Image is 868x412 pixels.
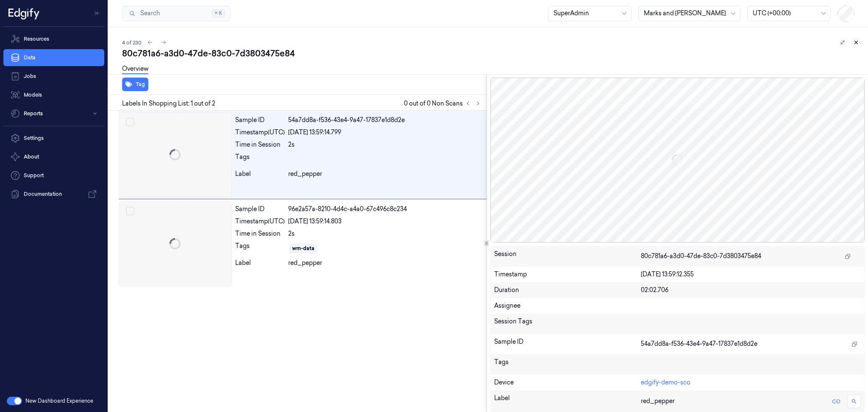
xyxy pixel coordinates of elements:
[641,379,690,386] a: edgify-demo-sco
[404,98,483,109] span: 0 out of 0 Non Scans
[494,286,641,295] div: Duration
[288,116,483,125] div: 54a7dd8a-f536-43e4-9a47-17837e1d8d2e
[641,270,861,279] div: [DATE] 13:59:12.355
[235,140,285,149] div: Time in Session
[494,270,641,279] div: Timestamp
[494,250,641,263] div: Session
[235,229,285,238] div: Time in Session
[235,205,285,214] div: Sample ID
[641,397,675,406] span: red_pepper
[235,242,285,255] div: Tags
[235,170,285,178] div: Label
[288,170,322,178] span: red_pepper
[494,317,641,331] div: Session Tags
[3,167,104,184] a: Support
[91,6,104,20] button: Toggle Navigation
[235,217,285,226] div: Timestamp (UTC)
[3,68,104,85] a: Jobs
[235,259,285,267] div: Label
[3,49,104,66] a: Data
[494,337,641,351] div: Sample ID
[641,340,757,348] span: 54a7dd8a-f536-43e4-9a47-17837e1d8d2e
[288,128,483,137] div: [DATE] 13:59:14.799
[494,301,861,310] div: Assignee
[292,245,314,252] div: wm-data
[3,31,104,47] a: Resources
[235,153,285,166] div: Tags
[494,378,641,387] div: Device
[288,229,483,238] div: 2s
[137,9,160,18] span: Search
[288,205,483,214] div: 96e2a57a-8210-4d4c-a4a0-67c496c8c234
[3,186,104,203] a: Documentation
[122,39,142,46] span: 4 of 230
[288,140,483,149] div: 2s
[641,252,761,261] span: 80c781a6-a3d0-47de-83c0-7d3803475e84
[641,286,861,295] div: 02:02.706
[126,207,134,215] button: Select row
[122,78,148,91] button: Tag
[122,99,215,108] span: Labels In Shopping List: 1 out of 2
[122,47,861,59] div: 80c781a6-a3d0-47de-83c0-7d3803475e84
[235,128,285,137] div: Timestamp (UTC)
[3,148,104,165] button: About
[122,6,231,21] button: Search⌘K
[3,86,104,103] a: Models
[288,259,322,267] span: red_pepper
[3,130,104,147] a: Settings
[494,394,641,409] div: Label
[122,64,148,74] a: Overview
[288,217,483,226] div: [DATE] 13:59:14.803
[126,118,134,126] button: Select row
[494,358,641,371] div: Tags
[3,105,104,122] button: Reports
[235,116,285,125] div: Sample ID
